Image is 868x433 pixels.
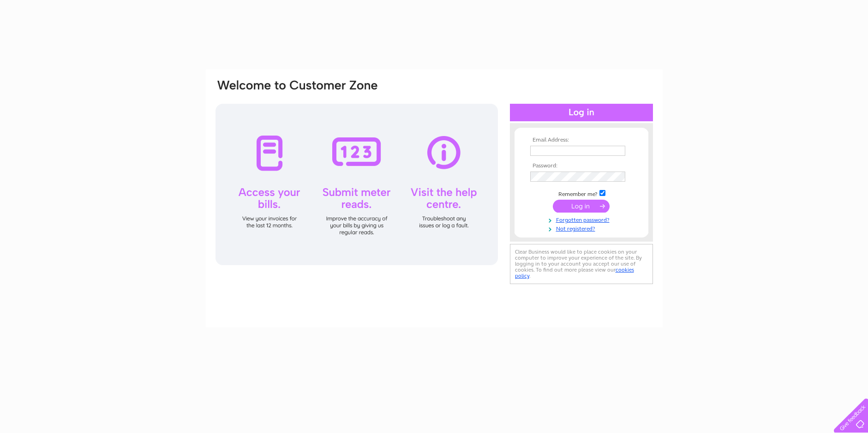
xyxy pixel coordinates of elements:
[530,224,635,232] a: Not registered?
[528,163,635,169] th: Password:
[553,200,610,213] input: Submit
[528,137,635,143] th: Email Address:
[530,215,635,224] a: Forgotten password?
[515,267,634,279] a: cookies policy
[528,189,635,198] td: Remember me?
[510,244,653,284] div: Clear Business would like to place cookies on your computer to improve your experience of the sit...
